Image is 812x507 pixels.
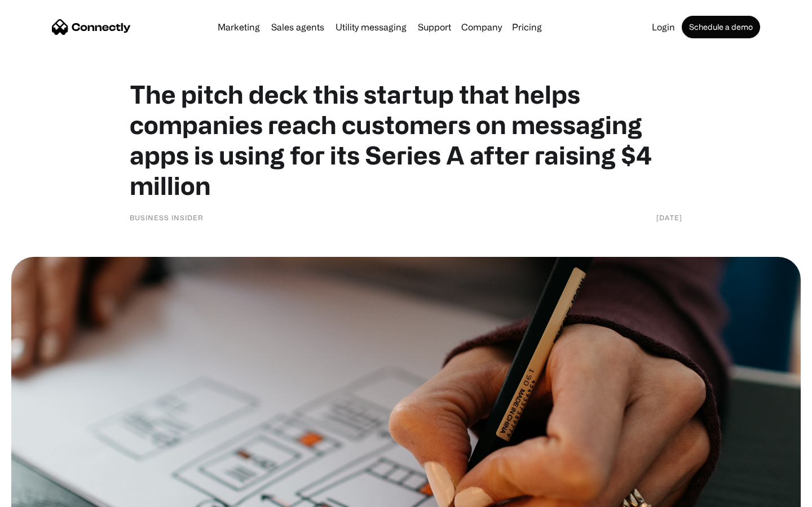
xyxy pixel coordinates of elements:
[647,23,679,32] a: Login
[331,23,411,32] a: Utility messaging
[458,19,505,35] div: Company
[52,19,131,35] a: home
[130,79,682,201] h1: The pitch deck this startup that helps companies reach customers on messaging apps is using for i...
[507,23,546,32] a: Pricing
[130,212,204,223] div: Business Insider
[23,487,68,503] ul: Language list
[461,19,502,35] div: Company
[682,16,760,38] a: Schedule a demo
[11,487,68,503] aside: Language selected: English
[413,23,456,32] a: Support
[656,212,682,223] div: [DATE]
[267,23,329,32] a: Sales agents
[213,23,264,32] a: Marketing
